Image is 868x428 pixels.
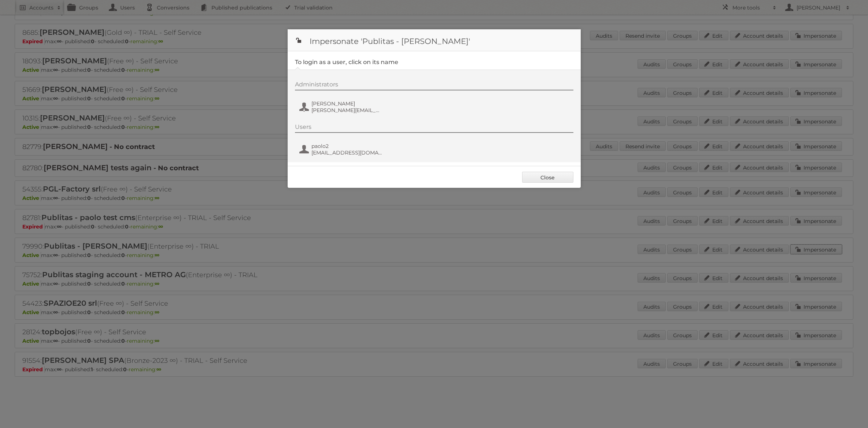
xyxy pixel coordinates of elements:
[522,172,573,183] a: Close
[295,81,573,90] div: Administrators
[288,29,581,51] h1: Impersonate 'Publitas - [PERSON_NAME]'
[311,100,383,107] span: [PERSON_NAME]
[311,149,383,156] span: [EMAIL_ADDRESS][DOMAIN_NAME]
[299,142,385,157] button: paolo2 [EMAIL_ADDRESS][DOMAIN_NAME]
[295,59,398,66] legend: To login as a user, click on its name
[311,107,383,113] span: [PERSON_NAME][EMAIL_ADDRESS][DOMAIN_NAME]
[295,123,573,133] div: Users
[299,100,385,114] button: [PERSON_NAME] [PERSON_NAME][EMAIL_ADDRESS][DOMAIN_NAME]
[311,143,383,149] span: paolo2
